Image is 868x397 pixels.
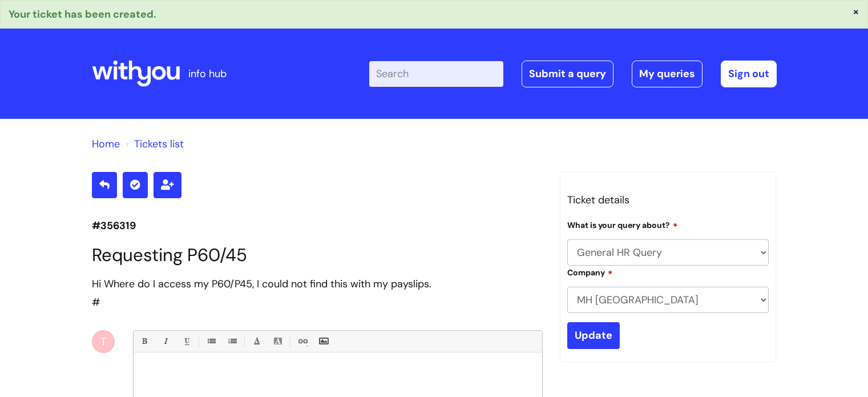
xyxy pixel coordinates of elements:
a: Home [92,137,120,151]
a: Sign out [721,61,777,87]
a: Back Color [271,334,285,348]
a: Underline(Ctrl-U) [179,334,193,348]
div: # [92,275,543,312]
label: Company [567,266,613,278]
h1: Requesting P60/45 [92,244,543,266]
a: My queries [632,61,703,87]
button: × [853,6,859,17]
a: Submit a query [522,61,613,87]
input: Update [567,322,620,348]
a: Link [295,334,309,348]
a: Tickets list [134,137,184,151]
a: Italic (Ctrl-I) [158,334,172,348]
p: #356319 [92,216,543,235]
a: Insert Image... [316,334,330,348]
input: Search [369,61,503,86]
a: • Unordered List (Ctrl-Shift-7) [204,334,218,348]
div: T [92,330,115,353]
a: Font Color [249,334,264,348]
div: Hi Where do I access my P60/P45, I could not find this with my payslips. [92,275,543,293]
div: | - [369,61,777,87]
li: Tickets list [123,135,184,153]
li: Solution home [92,135,120,153]
a: 1. Ordered List (Ctrl-Shift-8) [225,334,239,348]
a: Bold (Ctrl-B) [137,334,151,348]
p: info hub [188,65,227,83]
label: What is your query about? [567,219,678,230]
h3: Ticket details [567,191,769,209]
